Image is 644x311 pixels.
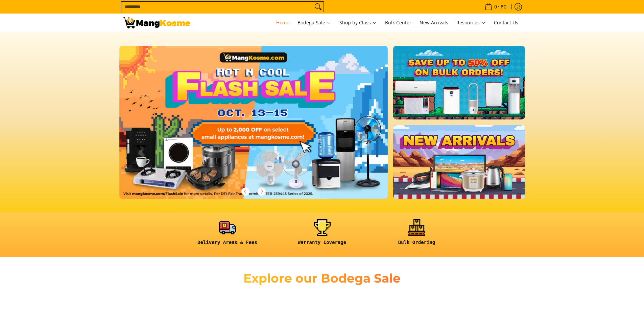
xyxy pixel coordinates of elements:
[453,14,489,32] a: Resources
[123,17,190,28] img: Mang Kosme: Your Home Appliances Warehouse Sale Partner!
[420,19,448,26] span: New Arrivals
[238,184,253,199] button: Previous
[224,271,420,286] h2: Explore our Bodega Sale
[491,14,522,32] a: Contact Us
[373,219,461,251] a: <h6><strong>Bulk Ordering</strong></h6>
[184,219,271,251] a: <h6><strong>Delivery Areas & Fees</strong></h6>
[456,19,486,27] span: Resources
[254,184,269,199] button: Next
[119,46,410,210] a: More
[197,14,522,32] nav: Main Menu
[385,19,411,26] span: Bulk Center
[313,2,324,12] button: Search
[336,14,380,32] a: Shop by Class
[493,4,498,9] span: 0
[500,4,507,9] span: ₱0
[276,19,289,26] span: Home
[339,19,377,27] span: Shop by Class
[416,14,452,32] a: New Arrivals
[382,14,415,32] a: Bulk Center
[273,14,293,32] a: Home
[483,3,508,10] span: •
[278,219,366,251] a: <h6><strong>Warranty Coverage</strong></h6>
[294,14,335,32] a: Bodega Sale
[297,19,331,27] span: Bodega Sale
[494,19,518,26] span: Contact Us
